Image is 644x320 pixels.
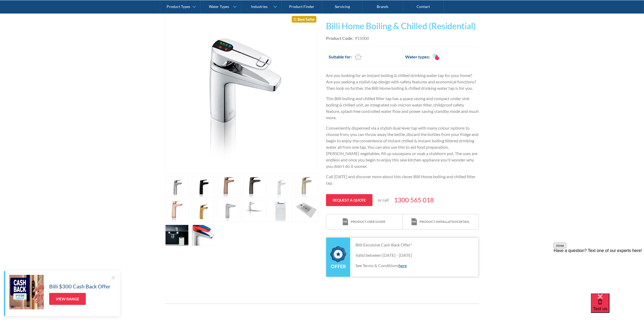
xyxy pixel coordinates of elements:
[326,214,402,229] a: print iconProduct user guide
[295,201,318,222] a: open lightbox
[326,95,479,121] p: This Billi boiling and chilled filter tap has a space saving and compact under sink boiling & chi...
[165,14,318,174] a: open lightbox
[251,4,268,9] div: Industries
[355,242,473,248] p: Billi Exculsive Cash Back Offer*
[191,201,215,222] a: open lightbox
[399,263,407,268] a: here
[326,125,479,169] p: Conveniently dispensed via a stylish dual lever tap with many colour options to choose from, you ...
[394,195,434,205] a: 1300 565 018
[591,293,644,320] iframe: podium webchat widget bubble
[355,262,473,269] p: See Terms & Conditions
[329,54,352,60] h2: Suitable for:
[165,225,189,246] a: open lightbox
[412,218,417,225] img: print icon
[326,20,479,32] h1: Billi Home Boiling & Chilled (Residential)
[217,177,240,198] a: open lightbox
[378,197,389,203] p: or call
[243,201,266,222] a: open lightbox
[402,214,478,229] a: print iconProduct installation detail
[554,243,644,300] iframe: podium webchat widget prompt
[326,173,479,186] p: Call [DATE] and discover more about this clever Billi Home boiling and chilled filter tap.
[167,4,190,9] div: Product Types
[420,219,469,224] div: Product installation detail
[355,252,473,258] p: Valid between [DATE] - [DATE]
[189,15,294,174] img: Billi Home Boiling & Chilled (Residential)
[209,4,229,9] div: Water Types
[295,177,318,198] a: open lightbox
[9,275,44,309] img: Billi $300 Cash Back Offer
[405,54,430,60] h2: Water types:
[355,35,369,41] div: 915000
[217,201,240,222] a: open lightbox
[191,177,215,198] a: open lightbox
[165,177,189,198] a: open lightbox
[343,218,348,225] img: print icon
[269,177,292,198] a: open lightbox
[49,282,111,290] h5: Billi $300 Cash Back Offer
[292,16,316,23] div: Best Seller
[351,219,385,224] div: Product user guide
[165,201,189,222] a: open lightbox
[269,201,292,222] a: open lightbox
[326,194,372,206] a: Request a quote
[326,36,353,41] strong: Product Code:
[326,72,479,91] p: Are you looking for an instant boiling & chilled drinking water tap for your home? Are you seekin...
[243,177,266,198] a: open lightbox
[330,246,346,268] img: offer badge
[49,293,86,305] a: View Range
[191,225,215,246] a: open lightbox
